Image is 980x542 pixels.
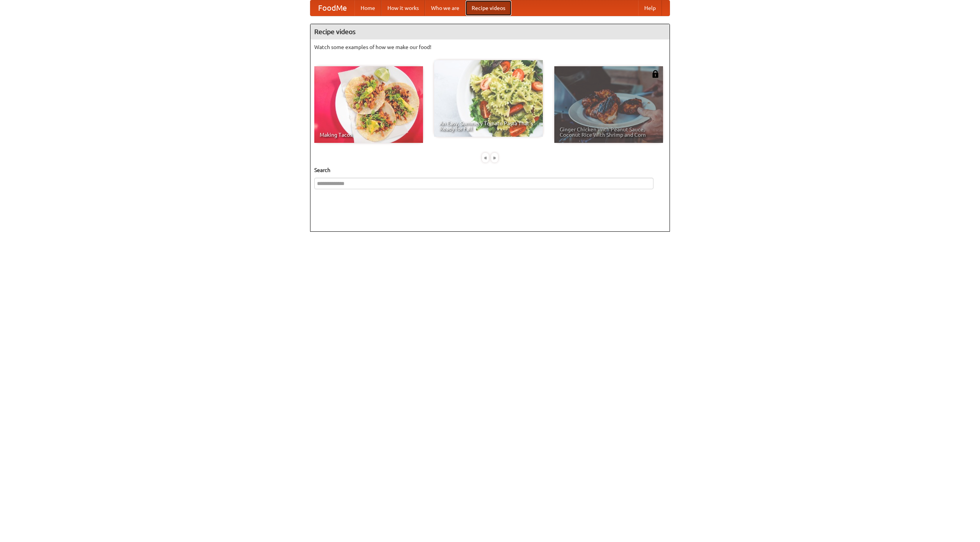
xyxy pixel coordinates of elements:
h4: Recipe videos [310,24,670,39]
p: Watch some examples of how we make our food! [314,43,666,51]
span: An Easy, Summery Tomato Pasta That's Ready for Fall [439,121,537,131]
div: » [491,153,498,162]
a: FoodMe [310,0,354,16]
a: An Easy, Summery Tomato Pasta That's Ready for Fall [434,60,543,137]
img: 483408.png [652,70,659,78]
a: Making Tacos [314,66,423,143]
a: Who we are [425,0,465,16]
a: Recipe videos [465,0,511,16]
span: Making Tacos [320,132,418,138]
h5: Search [314,166,666,174]
div: « [482,153,489,162]
a: How it works [381,0,425,16]
a: Home [354,0,381,16]
a: Help [638,0,662,16]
